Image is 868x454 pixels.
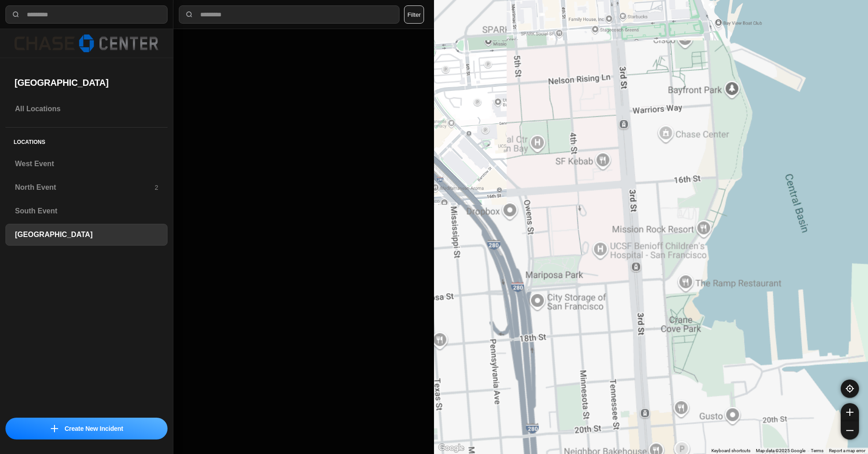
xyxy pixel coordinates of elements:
img: icon [51,425,58,432]
button: Filter [404,5,424,24]
img: zoom-out [846,427,853,434]
a: Terms (opens in new tab) [811,448,824,453]
a: West Event [5,153,168,175]
img: Google [436,442,466,454]
h3: North Event [15,182,155,193]
a: [GEOGRAPHIC_DATA] [5,224,168,246]
button: Keyboard shortcuts [711,448,750,454]
h3: [GEOGRAPHIC_DATA] [15,229,158,240]
a: Open this area in Google Maps (opens a new window) [436,442,466,454]
button: zoom-out [841,421,859,439]
a: South Event [5,200,168,222]
p: 2 [155,183,158,192]
h3: West Event [15,158,158,169]
p: Create New Incident [64,424,123,433]
a: North Event2 [5,177,168,198]
button: zoom-in [841,403,859,421]
button: iconCreate New Incident [5,418,168,439]
img: search [185,10,194,19]
img: search [11,10,20,19]
span: Map data ©2025 Google [756,448,805,453]
img: logo [15,35,158,52]
button: recenter [841,380,859,398]
h5: Locations [5,128,168,153]
img: recenter [846,385,854,393]
h3: All Locations [15,104,158,114]
h3: South Event [15,206,158,217]
img: zoom-in [846,409,853,416]
h2: [GEOGRAPHIC_DATA] [15,76,158,89]
a: Report a map error [829,448,865,453]
a: All Locations [5,98,168,120]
